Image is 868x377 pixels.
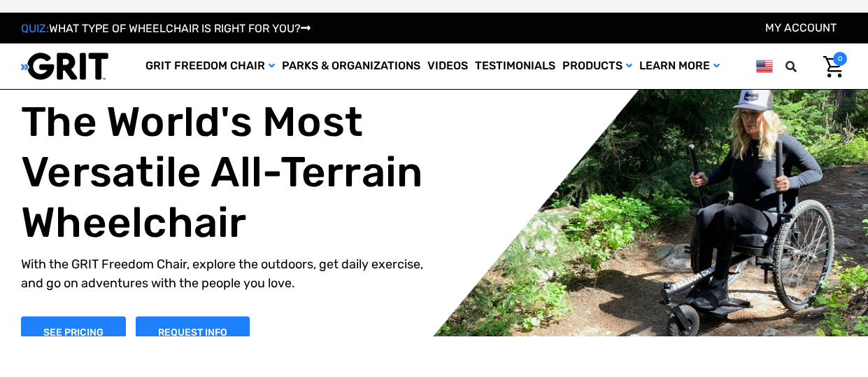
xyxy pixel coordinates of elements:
[823,56,844,78] img: Cart
[813,52,847,81] a: Cart with 0 items
[559,43,636,89] a: Products
[21,316,126,348] a: Shop Now
[21,22,49,35] span: QUIZ:
[765,21,837,34] a: Account
[471,43,559,89] a: Testimonials
[21,96,445,247] h1: The World's Most Versatile All-Terrain Wheelchair
[142,43,278,89] a: GRIT Freedom Chair
[636,43,723,89] a: Learn More
[21,254,445,292] p: With the GRIT Freedom Chair, explore the outdoors, get daily exercise, and go on adventures with ...
[756,57,773,75] img: us.png
[21,52,108,81] img: GRIT All-Terrain Wheelchair and Mobility Equipment
[833,52,847,66] span: 0
[792,52,813,81] input: Search
[424,43,471,89] a: Videos
[136,316,250,348] a: Slide number 1, Request Information
[21,22,311,35] a: QUIZ:WHAT TYPE OF WHEELCHAIR IS RIGHT FOR YOU?
[278,43,424,89] a: Parks & Organizations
